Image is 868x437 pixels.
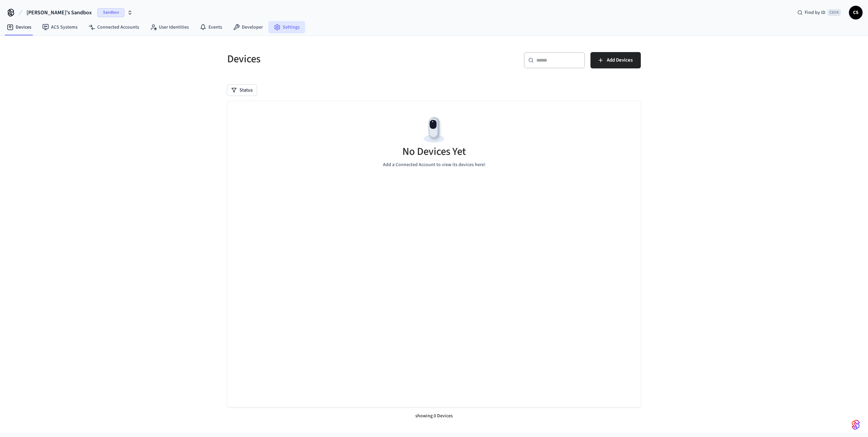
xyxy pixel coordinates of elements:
h5: Devices [227,52,430,66]
h5: No Devices Yet [402,145,466,159]
span: Sandbox [97,8,124,17]
p: Add a Connected Account to view its devices here! [383,161,485,168]
img: Devices Empty State [419,115,449,145]
a: User Identities [145,21,194,33]
button: Add Devices [590,52,641,68]
button: CS [849,6,863,19]
span: Add Devices [607,56,633,65]
span: Find by ID [805,9,825,16]
a: ACS Systems [37,21,83,33]
a: Connected Accounts [83,21,145,33]
a: Settings [268,21,305,33]
a: Events [194,21,228,33]
img: SeamLogoGradient.69752ec5.svg [852,419,860,430]
div: showing 0 Devices [227,407,641,425]
a: Devices [1,21,37,33]
span: CS [850,6,862,19]
div: Find by IDCtrl K [792,6,846,19]
a: Developer [228,21,268,33]
span: Ctrl K [828,9,841,16]
button: Status [227,85,257,96]
span: [PERSON_NAME]'s Sandbox [27,9,92,17]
